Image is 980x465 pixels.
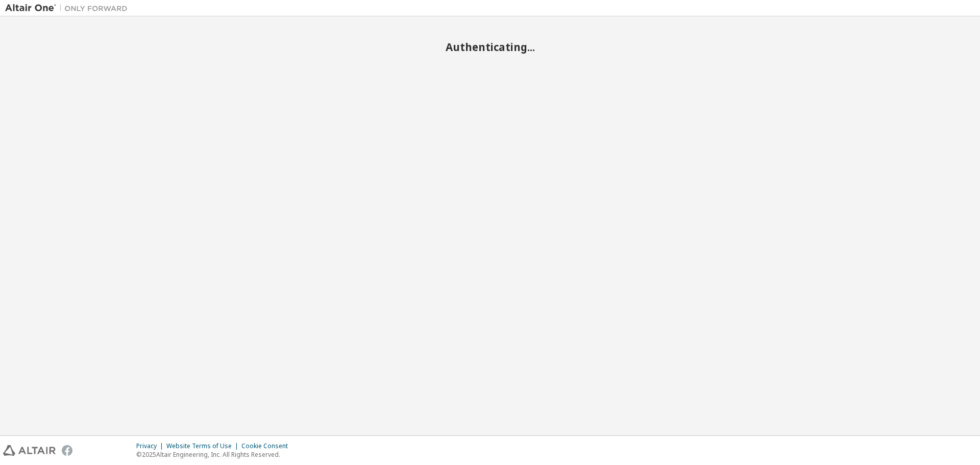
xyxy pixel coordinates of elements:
[5,3,133,13] img: Altair One
[5,40,975,54] h2: Authenticating...
[241,442,294,450] div: Cookie Consent
[136,442,166,450] div: Privacy
[62,445,72,456] img: facebook.svg
[3,445,56,456] img: altair_logo.svg
[166,442,241,450] div: Website Terms of Use
[136,450,294,459] p: © 2025 Altair Engineering, Inc. All Rights Reserved.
